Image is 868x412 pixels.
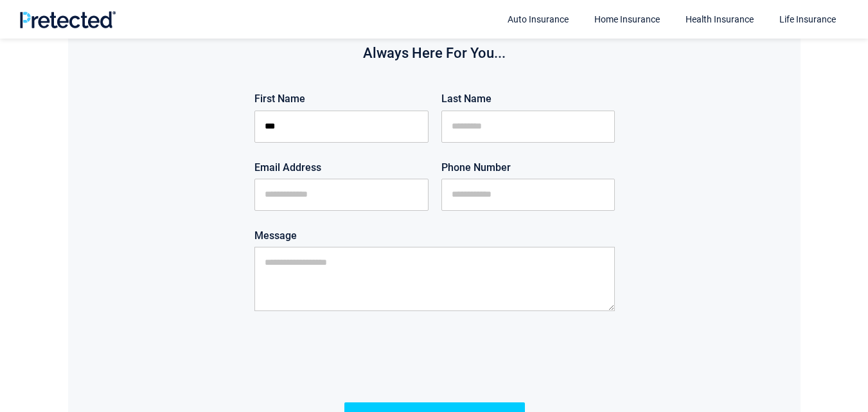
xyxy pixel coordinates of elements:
label: First Name [254,93,429,105]
label: Phone Number [441,162,616,174]
label: Last Name [441,93,616,105]
iframe: reCAPTCHA [337,330,533,381]
img: Pretected Logo [19,11,116,28]
label: Email Address [254,162,429,174]
label: Message [254,230,615,242]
